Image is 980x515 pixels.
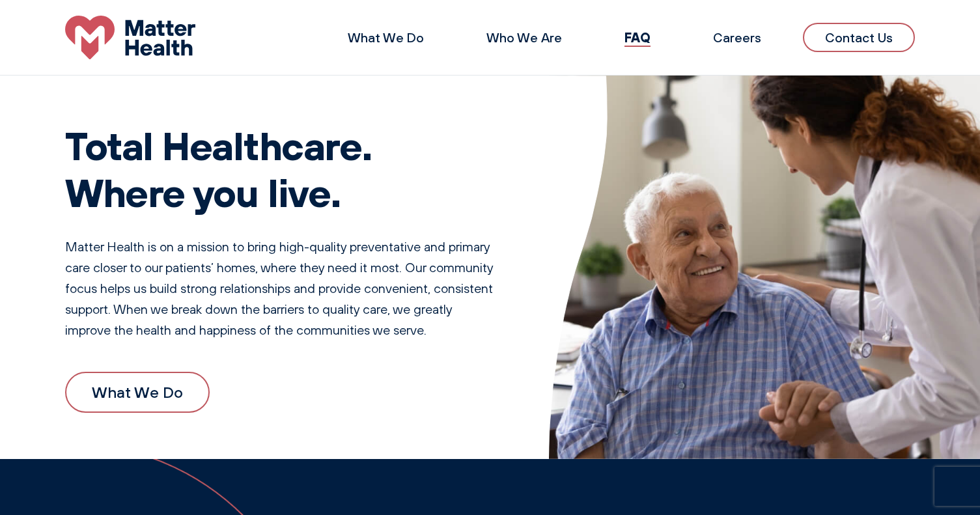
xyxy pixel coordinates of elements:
p: Matter Health is on a mission to bring high-quality preventative and primary care closer to our p... [65,236,497,341]
a: Contact Us [803,23,915,52]
a: Careers [713,29,761,46]
h1: Total Healthcare. Where you live. [65,122,497,216]
a: What We Do [348,29,424,46]
a: FAQ [624,29,651,46]
a: Who We Are [486,29,562,46]
a: What We Do [65,372,210,412]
